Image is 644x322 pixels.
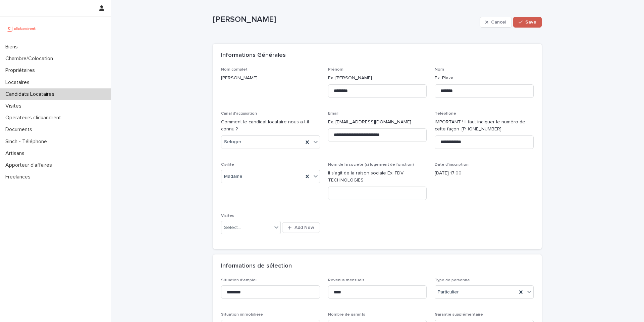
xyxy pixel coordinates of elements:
p: Apporteur d'affaires [3,162,57,168]
span: Visites [221,214,234,218]
p: Sinch - Téléphone [3,138,52,145]
span: Save [525,20,536,25]
h2: Informations Générales [221,52,286,59]
p: [PERSON_NAME] [213,15,477,25]
p: Chambre/Colocation [3,55,58,62]
p: Ex: [PERSON_NAME] [328,75,427,82]
span: Type de personne [435,278,470,282]
span: Nom complet [221,68,248,72]
span: Nombre de garants [328,313,365,317]
button: Add New [282,222,320,233]
p: Ex: [EMAIL_ADDRESS][DOMAIN_NAME] [328,119,427,126]
span: Nom de la société (si logement de fonction) [328,163,414,167]
p: Il s'agit de la raison sociale Ex: FDV TECHNOLOGIES [328,170,427,184]
p: Freelances [3,174,36,180]
span: Garantie supplémentaire [435,313,483,317]
span: Add New [294,225,314,230]
div: Select... [224,224,241,231]
span: Canal d'acquisition [221,112,257,116]
h2: Informations de sélection [221,263,292,270]
p: Propriétaires [3,67,40,74]
span: Civilité [221,163,234,167]
p: [PERSON_NAME] [221,75,320,82]
span: Seloger [224,138,241,146]
span: Téléphone [435,112,456,116]
p: Locataires [3,79,35,86]
p: Biens [3,44,23,50]
button: Cancel [480,17,512,28]
p: IMPORTANT ! Il faut indiquer le numéro de cette façon : [435,119,534,133]
button: Save [513,17,542,28]
p: Operateurs clickandrent [3,115,66,121]
span: Prénom [328,68,343,72]
span: Cancel [491,20,506,25]
span: Situation d'emploi [221,278,257,282]
span: Email [328,112,338,116]
span: Madame [224,173,243,180]
img: UCB0brd3T0yccxBKYDjQ [5,22,38,35]
span: Date d'inscription [435,163,469,167]
span: Situation immobilière [221,313,263,317]
p: [DATE] 17:00 [435,170,534,177]
span: Particulier [438,289,459,296]
p: Artisans [3,150,30,157]
span: Nom [435,68,444,72]
p: Comment le candidat locataire nous a-t-il connu ? [221,119,320,133]
span: Revenus mensuels [328,278,365,282]
p: Ex: Plaza [435,75,534,82]
p: Documents [3,126,38,133]
p: Visites [3,103,27,109]
p: Candidats Locataires [3,91,60,97]
span: [PHONE_NUMBER] [462,127,501,131]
